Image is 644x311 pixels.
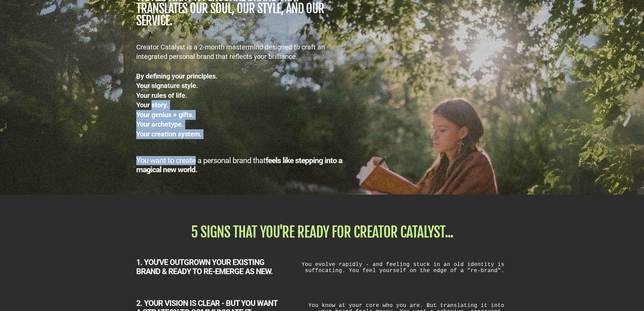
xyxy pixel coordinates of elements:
b: Your rules of life. [136,91,187,99]
div: You evolve rapidly - and feeling stuck in an old identity is suffocating. You feel yourself on th... [298,258,508,277]
b: By defining your principles. [136,72,218,80]
h1: 5 SIGNS THAT YOU'RE READY FOR CREATOR CATALYST... [136,225,508,239]
div: Creator Catalyst is a 2-month mastermind designed to craft an integrated personal brand that refl... [136,42,346,139]
b: Your archetype. [136,120,184,128]
b: Your creation system. [136,130,202,138]
b: Your genius + gifts. [136,111,194,119]
b: feels like stepping into a magical new world. [136,156,342,174]
div: You want to create a personal brand that [136,156,346,174]
b: 1. YOU'VE OUTGROWN YOUR EXISTING BRAND & READY TO RE-EMERGE AS NEW. [136,258,273,276]
b: Your story. [136,101,168,109]
b: Your signature style. [136,82,198,90]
